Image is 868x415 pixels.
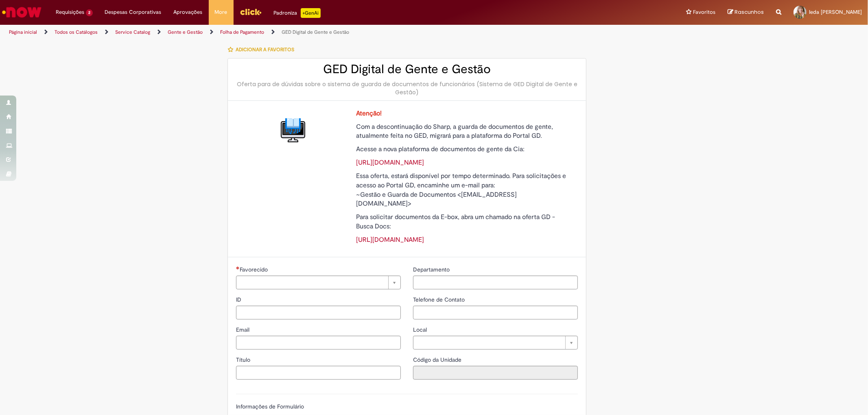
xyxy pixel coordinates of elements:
a: Folha de Pagamento [220,29,264,35]
span: Título [236,356,252,363]
input: Código da Unidade [413,366,578,380]
strong: Atenção! [356,109,382,117]
input: ID [236,306,401,319]
h2: GED Digital de Gente e Gestão [236,63,578,76]
img: ServiceNow [1,4,43,20]
a: Limpar campo Local [413,336,578,350]
span: Para solicitar documentos da E-box, abra um chamado na oferta GD - Busca Docs: [356,213,555,230]
a: GED Digital de Gente e Gestão [282,29,349,35]
span: Com a descontinuação do Sharp, a guarda de documentos de gente, atualmente feita no GED, migrará ... [356,123,553,140]
label: Somente leitura - Código da Unidade [413,356,463,364]
a: Service Catalog [115,29,150,35]
label: Informações de Formulário [236,403,304,410]
span: Necessários - Favorecido [240,266,269,273]
span: ~Gestão e Guarda de Documentos <[EMAIL_ADDRESS][DOMAIN_NAME]> [356,191,517,208]
span: Aprovações [174,8,203,16]
span: Acesse a nova plataforma de documentos de gente da Cia: [356,145,525,153]
span: More [215,8,227,16]
a: Limpar campo Favorecido [236,276,401,289]
a: [URL][DOMAIN_NAME] [356,159,424,167]
div: Oferta para de dúvidas sobre o sistema de guarda de documentos de funcionários (Sistema de GED Di... [236,80,578,96]
a: Página inicial [9,29,37,35]
span: Favoritos [693,8,715,16]
div: Padroniza [274,8,321,18]
p: +GenAi [301,8,321,18]
span: Local [413,326,429,333]
img: GED Digital de Gente e Gestão [280,117,306,143]
input: Email [236,336,401,350]
a: Rascunhos [728,9,764,16]
span: Rascunhos [735,8,764,16]
ul: Trilhas de página [6,25,573,40]
span: Telefone de Contato [413,296,466,303]
span: Essa oferta, estará disponível por tempo determinado. Para solicitações e acesso ao Portal GD, en... [356,172,566,189]
span: Adicionar a Favoritos [236,46,294,53]
span: Email [236,326,251,333]
input: Telefone de Contato [413,306,578,319]
img: click_logo_yellow_360x200.png [240,6,262,18]
input: Departamento [413,276,578,289]
span: Despesas Corporativas [105,8,162,16]
span: Ieda [PERSON_NAME] [809,9,862,15]
span: Necessários [236,266,240,269]
span: Departamento [413,266,451,273]
a: Todos os Catálogos [55,29,98,35]
a: Gente e Gestão [168,29,203,35]
span: Requisições [56,8,84,16]
span: ID [236,296,243,303]
a: [URL][DOMAIN_NAME] [356,236,424,244]
span: 2 [86,9,93,16]
input: Título [236,366,401,380]
button: Adicionar a Favoritos [227,41,299,58]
